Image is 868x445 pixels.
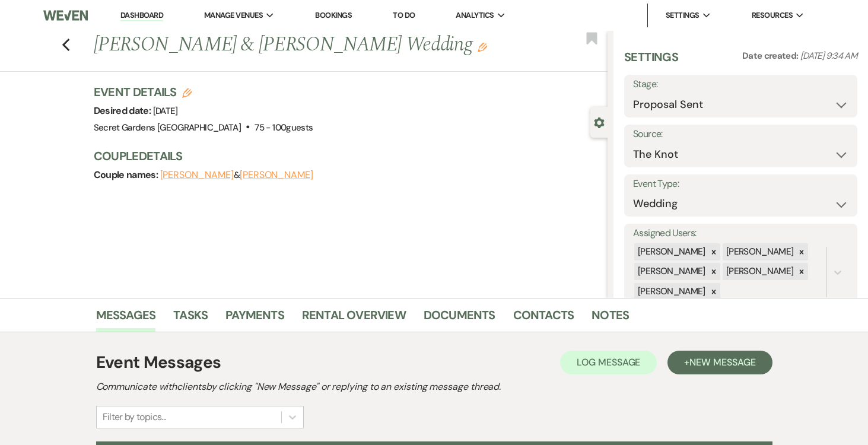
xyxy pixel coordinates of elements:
[634,283,707,300] div: [PERSON_NAME]
[120,10,163,21] a: Dashboard
[160,170,234,180] button: [PERSON_NAME]
[43,3,88,28] img: Weven Logo
[513,306,574,332] a: Contacts
[800,50,857,62] span: [DATE] 9:34 AM
[94,148,596,164] h3: Couple Details
[594,116,605,128] button: Close lead details
[634,263,707,280] div: [PERSON_NAME]
[723,243,796,260] div: [PERSON_NAME]
[96,380,772,394] h2: Communicate with clients by clicking "New Message" or replying to an existing message thread.
[160,169,313,181] span: &
[560,351,657,374] button: Log Message
[424,306,495,332] a: Documents
[96,350,221,375] h1: Event Messages
[624,49,678,75] h3: Settings
[240,170,313,180] button: [PERSON_NAME]
[94,84,313,100] h3: Event Details
[94,122,241,133] span: Secret Gardens [GEOGRAPHIC_DATA]
[315,10,352,20] a: Bookings
[633,176,848,193] label: Event Type:
[478,42,487,52] button: Edit
[752,9,793,21] span: Resources
[723,263,796,280] div: [PERSON_NAME]
[592,306,629,332] a: Notes
[94,104,153,117] span: Desired date:
[94,169,160,181] span: Couple names:
[153,105,178,117] span: [DATE]
[94,31,500,59] h1: [PERSON_NAME] & [PERSON_NAME] Wedding
[96,306,156,332] a: Messages
[225,306,284,332] a: Payments
[393,10,415,20] a: To Do
[667,351,772,374] button: +New Message
[689,356,755,368] span: New Message
[666,9,700,21] span: Settings
[633,126,848,143] label: Source:
[634,243,707,260] div: [PERSON_NAME]
[456,9,494,21] span: Analytics
[633,225,848,242] label: Assigned Users:
[204,9,263,21] span: Manage Venues
[302,306,406,332] a: Rental Overview
[742,50,800,62] span: Date created:
[255,122,313,133] span: 75 - 100 guests
[577,356,640,368] span: Log Message
[103,410,166,424] div: Filter by topics...
[633,76,848,93] label: Stage:
[173,306,208,332] a: Tasks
